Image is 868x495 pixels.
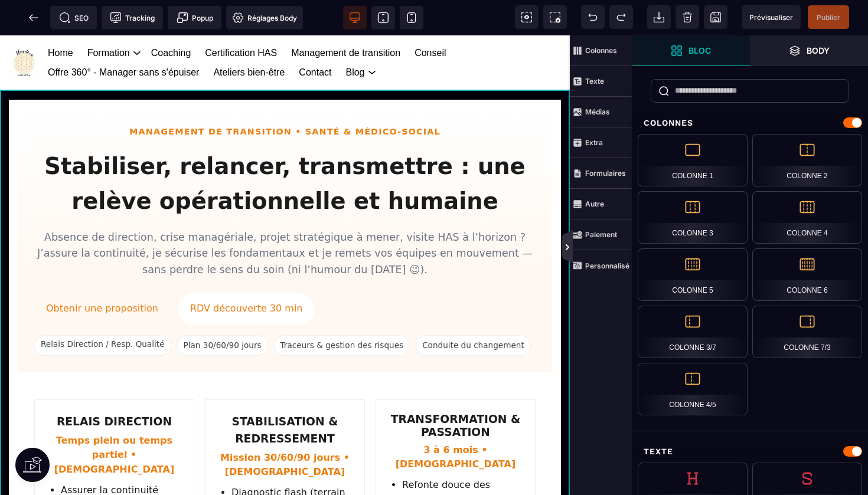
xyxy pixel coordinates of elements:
span: Afficher les vues [632,230,644,265]
p: Temps plein ou temps partiel • [DEMOGRAPHIC_DATA] [48,398,181,442]
span: Médias [570,97,632,127]
a: Formation [87,8,130,28]
span: Nettoyage [676,5,699,29]
p: 3 à 6 mois • [DEMOGRAPHIC_DATA] [389,408,522,437]
p: Absence de direction, crise managériale, projet stratégique à mener, visite HAS à l’horizon ? J’a... [34,194,536,242]
div: Colonne 6 [752,248,862,301]
span: Paiement [570,219,632,250]
span: Prévisualiser [749,13,793,22]
div: Management de transition • Santé & Médico-social [34,90,536,103]
span: Popup [177,12,213,24]
div: Texte [632,441,868,463]
span: Autre [570,189,632,219]
strong: Texte [585,77,604,86]
div: Colonne 2 [752,134,862,186]
span: Texte [570,66,632,97]
h3: STABILISATION & REDRESSEMENT [218,378,351,412]
div: Colonne 3 [638,191,748,244]
a: Offre 360° - Manager sans s'épuiser [48,28,199,47]
span: Plan 30/60/90 jours [177,300,268,320]
strong: Personnalisé [585,261,629,270]
img: https://sasu-fleur-de-vie.metaforma.io/home [10,14,38,41]
h3: RELAIS DIRECTION [48,378,181,395]
strong: Autre [585,199,604,208]
span: Conduite du changement [416,300,531,320]
div: Colonne 7/3 [752,306,862,358]
span: Aperçu [742,5,801,29]
h3: TRANSFORMATION & PASSATION [389,378,522,404]
a: Conseil [415,8,446,28]
strong: Formulaires [585,169,626,178]
span: Voir les composants [515,5,539,29]
span: Publier [817,13,840,22]
span: Ouvrir les blocs [632,35,750,66]
div: Colonne 3/7 [638,306,748,358]
strong: Body [807,46,830,55]
span: Réglages Body [232,12,297,24]
span: Extra [570,127,632,158]
span: Code de suivi [102,6,163,29]
span: SEO [59,12,89,24]
span: Voir mobile [400,6,423,29]
li: Diagnostic flash (terrain + documentaire + indicateurs) [231,450,351,494]
strong: Médias [585,107,610,116]
strong: Paiement [585,230,617,239]
a: Coaching [151,8,191,28]
strong: Extra [585,138,603,147]
span: Traceurs & gestion des risques [274,300,410,320]
div: Colonne 5 [638,248,748,301]
a: Home [48,8,73,28]
span: Tracking [110,12,155,24]
span: Métadata SEO [50,6,97,29]
strong: Bloc [688,46,711,55]
span: Importer [647,5,671,29]
a: RDV découverte 30 min [178,258,315,289]
span: Défaire [581,5,605,29]
span: Personnalisé [570,250,632,281]
a: Management de transition [291,8,400,28]
span: Colonnes [570,35,632,66]
a: Ateliers bien-être [213,28,285,47]
span: Enregistrer [704,5,727,29]
span: Créer une alerte modale [168,6,221,29]
span: Relais Direction / Resp. Qualité [34,300,171,320]
span: Capture d'écran [543,5,567,29]
h1: Stabiliser, relancer, transmettre : une relève opérationnelle et humaine [34,113,536,183]
a: Obtenir une proposition [34,258,170,289]
a: Certification HAS [205,8,277,28]
span: Formulaires [570,158,632,189]
div: Colonne 4 [752,191,862,244]
span: Voir tablette [371,6,395,29]
p: Mission 30/60/90 jours • [DEMOGRAPHIC_DATA] [218,415,351,445]
strong: Colonnes [585,46,617,55]
span: Rétablir [609,5,633,29]
span: Enregistrer le contenu [808,5,849,29]
div: Colonne 1 [638,134,748,186]
span: Favicon [226,6,303,29]
div: Colonnes [632,112,868,134]
div: Colonne 4/5 [638,363,748,415]
a: Blog [345,28,364,47]
span: Ouvrir les calques [750,35,868,66]
a: Contact [299,28,331,47]
span: Voir bureau [343,6,367,29]
span: Retour [22,6,45,29]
